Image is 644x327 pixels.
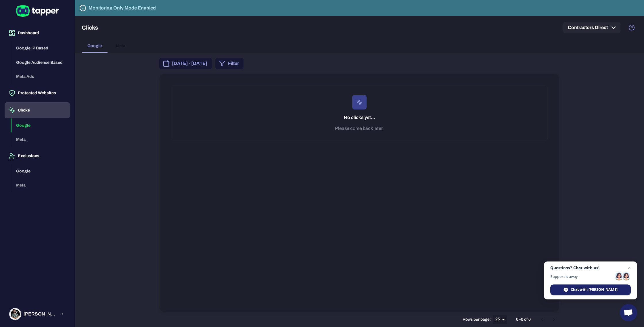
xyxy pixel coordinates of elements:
[335,126,384,131] p: Please come back later.
[11,164,70,178] button: Google
[5,30,70,35] a: Dashboard
[24,311,57,317] span: [PERSON_NAME] [PERSON_NAME]
[11,168,70,173] a: Google
[159,58,212,69] button: [DATE] - [DATE]
[79,5,86,11] svg: Tapper is not blocking any fraudulent activity for this domain
[10,309,21,320] img: Morgan Alston
[563,22,620,33] button: Contractors Direct
[463,317,491,322] p: Rows per page:
[11,45,70,50] a: Google IP Based
[550,274,613,279] span: Support is away
[344,114,375,121] h6: No clicks yet...
[215,58,244,69] button: Filter
[571,287,618,292] span: Chat with [PERSON_NAME]
[516,317,531,322] p: 0–0 of 0
[626,264,633,271] span: Close chat
[11,59,70,64] a: Google Audience Based
[5,102,70,118] button: Clicks
[5,25,70,41] button: Dashboard
[5,148,70,164] button: Exclusions
[5,306,70,322] button: Morgan Alston[PERSON_NAME] [PERSON_NAME]
[5,90,70,95] a: Protected Websites
[11,55,70,70] button: Google Audience Based
[11,41,70,55] button: Google IP Based
[550,284,631,295] div: Chat with Tamar
[82,24,98,31] h5: Clicks
[11,118,70,133] button: Google
[89,5,156,11] h6: Monitoring Only Mode Enabled
[493,315,507,324] div: 25
[5,85,70,101] button: Protected Websites
[5,153,70,158] a: Exclusions
[550,266,631,270] span: Questions? Chat with us!
[620,304,637,321] div: Open chat
[87,43,102,49] span: Google
[11,122,70,127] a: Google
[5,107,70,112] a: Clicks
[172,60,207,67] span: [DATE] - [DATE]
